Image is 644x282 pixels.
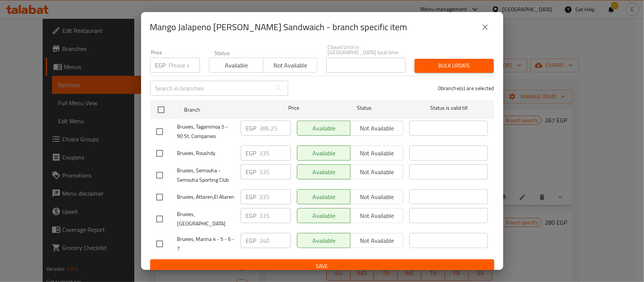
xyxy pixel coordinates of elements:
span: Bruxies, Tagammoa 5 - 90 St. Companies [177,122,235,141]
span: Bruxies, [GEOGRAPHIC_DATA] [177,210,235,228]
span: Status [325,103,403,113]
p: EGP [246,211,257,220]
span: Price [269,103,319,113]
input: Please enter price [260,164,291,179]
button: Bulk update [415,59,494,73]
input: Please enter price [260,189,291,204]
p: EGP [246,124,257,133]
input: Please enter price [260,208,291,223]
p: EGP [246,167,257,176]
span: Available [212,60,260,71]
p: EGP [155,61,166,70]
span: Save [156,262,488,271]
p: EGP [246,236,257,245]
input: Please enter price [260,121,291,136]
p: EGP [246,149,257,158]
h2: Mango Jalapeno [PERSON_NAME] Sandwaich - branch specific item [150,21,407,33]
button: Save [150,259,494,273]
button: Available [209,58,263,73]
span: Branch [184,105,263,115]
span: Not available [266,60,314,71]
input: Please enter price [169,58,200,73]
input: Please enter price [260,233,291,248]
input: Please enter price [260,146,291,161]
span: Status is valid till [409,103,488,113]
p: 0 branche(s) are selected [438,84,494,92]
button: close [476,18,494,36]
input: Search in branches [150,81,271,96]
span: Bruxies, Roushdy [177,149,235,158]
span: Bulk update [421,61,488,70]
span: Bruxies, Attaren,El Ataren [177,192,235,202]
p: EGP [246,192,257,201]
span: Bruxies, Semouha - Semouha Sporting Club [177,166,235,185]
button: Not available [263,58,317,73]
span: Bruxies, Marina 4 - 5 - 6 - 7 [177,234,235,253]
